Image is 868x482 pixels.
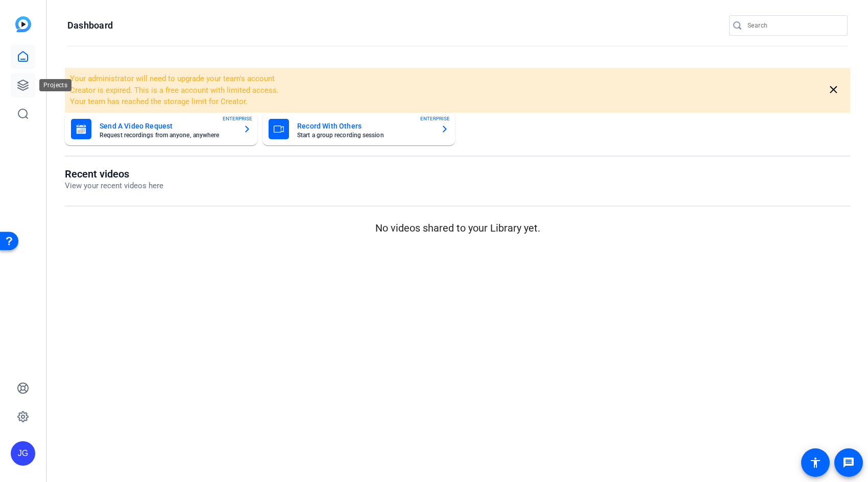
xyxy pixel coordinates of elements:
mat-icon: close [827,84,840,96]
mat-icon: message [842,456,855,469]
p: View your recent videos here [65,180,163,192]
li: Creator is expired. This is a free account with limited access. [70,85,698,96]
span: Your administrator will need to upgrade your team's account [70,74,275,83]
mat-card-subtitle: Start a group recording session [297,132,432,138]
span: ENTERPRISE [420,115,450,122]
div: JG [11,441,35,466]
span: ENTERPRISE [223,115,252,122]
mat-icon: accessibility [809,456,822,469]
mat-card-subtitle: Request recordings from anyone, anywhere [100,132,235,138]
button: Record With OthersStart a group recording sessionENTERPRISE [262,113,455,145]
p: No videos shared to your Library yet. [65,220,850,236]
button: Send A Video RequestRequest recordings from anyone, anywhereENTERPRISE [65,113,257,145]
mat-card-title: Record With Others [297,120,432,132]
li: Your team has reached the storage limit for Creator. [70,96,698,108]
mat-card-title: Send A Video Request [100,120,235,132]
img: blue-gradient.svg [15,16,31,32]
h1: Recent videos [65,168,163,180]
h1: Dashboard [67,19,113,32]
input: Search [748,19,839,32]
div: Projects [39,79,71,91]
